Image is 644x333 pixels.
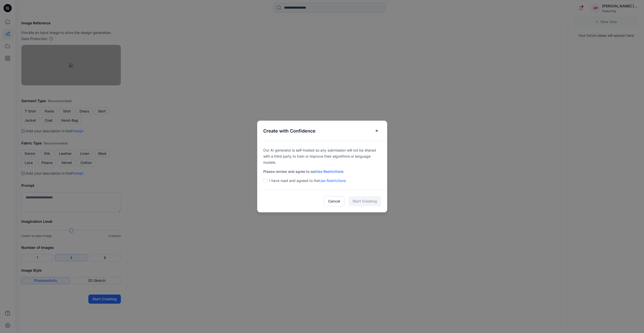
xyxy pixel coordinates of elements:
header: Create with Confidence [257,121,387,141]
button: Cancel [324,196,344,206]
p: Please review and agree to our [263,169,381,175]
a: Use Restrictions [316,169,344,174]
p: Our AI generator is self-hosted so any submission will not be shared with a third party to train ... [263,147,381,165]
a: Use Restrictions [319,178,346,183]
p: I have read and agreed to the [269,178,346,184]
button: Close [372,127,381,135]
